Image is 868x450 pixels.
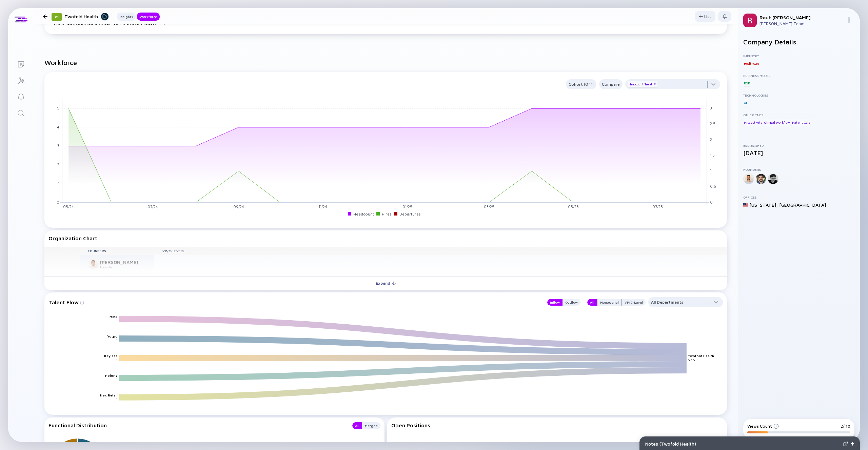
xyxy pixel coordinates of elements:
[8,56,34,72] a: Lists
[743,203,748,207] img: United States Flag
[48,422,346,429] div: Functional Distribution
[116,319,118,323] text: 1
[116,338,118,342] text: 1
[597,299,622,306] div: Managerial
[372,278,400,288] div: Expand
[743,14,757,27] img: Reut Profile Picture
[563,299,580,306] button: Outflow
[116,377,118,382] text: 1
[57,124,59,129] tspan: 4
[8,88,34,104] a: Reminders
[743,167,854,171] div: Founders
[566,80,596,88] div: Cohort (Off)
[743,99,748,106] div: AI
[57,162,59,166] tspan: 2
[599,80,623,88] div: Compare
[99,393,118,397] text: Trax Retail
[710,168,711,173] tspan: 1
[841,424,850,429] div: 2/ 10
[743,113,854,117] div: Other Tags
[352,422,362,429] button: All
[743,119,763,126] div: Productivity
[587,299,597,306] button: All
[743,74,854,78] div: Business Model
[566,79,596,89] button: Cohort (Off)
[764,119,791,126] div: Clinical Workflow
[743,149,854,157] div: [DATE]
[759,15,844,20] div: Reut [PERSON_NAME]
[843,442,848,446] img: Expand Notes
[688,354,714,358] text: Twofold Health
[743,38,854,46] h2: Company Details
[137,13,160,20] div: Workforce
[8,104,34,121] a: Search
[710,137,712,141] tspan: 2
[57,106,59,110] tspan: 5
[547,299,563,306] button: Inflow
[749,202,778,208] div: [US_STATE] ,
[57,143,59,148] tspan: 3
[568,204,579,209] tspan: 05/25
[44,276,727,290] button: Expand
[402,204,412,209] tspan: 01/25
[653,82,657,86] div: x
[484,204,494,209] tspan: 03/25
[391,422,723,428] div: Open Positions
[64,12,109,21] div: Twofold Health
[48,297,540,307] div: Talent Flow
[117,13,136,21] button: Insights
[117,13,136,20] div: Insights
[743,80,750,86] div: B2B
[597,299,622,306] button: Managerial
[622,299,646,306] button: VP/C-Level
[779,202,826,208] div: [GEOGRAPHIC_DATA]
[110,314,118,319] text: Meta
[695,11,715,22] button: List
[743,195,854,199] div: Offices
[759,21,844,26] div: [PERSON_NAME] Team
[44,59,727,66] h2: Workforce
[710,153,715,157] tspan: 1.5
[52,13,62,21] div: 81
[743,93,854,97] div: Technologies
[8,72,34,88] a: Investor Map
[362,422,380,429] button: Merged
[599,79,623,89] button: Compare
[104,354,118,358] text: Keyless
[107,334,118,338] text: Yotpo
[63,204,74,209] tspan: 05/24
[688,358,695,362] text: 5 / 5
[319,204,327,209] tspan: 11/24
[710,184,716,188] tspan: 0.5
[57,200,59,204] tspan: 0
[137,13,160,21] button: Workforce
[710,106,712,110] tspan: 3
[710,121,715,126] tspan: 2.5
[58,181,59,185] tspan: 1
[652,204,663,209] tspan: 07/25
[846,17,852,23] img: Menu
[851,442,854,446] img: Open Notes
[743,54,854,58] div: Industry
[116,358,118,362] text: 1
[743,60,759,67] div: Healthcare
[791,119,811,126] div: Patient Care
[710,200,713,204] tspan: 0
[747,424,779,429] div: Views Count
[743,143,854,147] div: Established
[147,204,158,209] tspan: 07/24
[48,235,723,241] div: Organization Chart
[105,373,118,377] text: Poloriz
[233,204,244,209] tspan: 09/24
[116,397,118,401] text: 1
[645,441,841,447] div: Notes ( Twofold Health )
[628,81,657,87] div: Headcount Trend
